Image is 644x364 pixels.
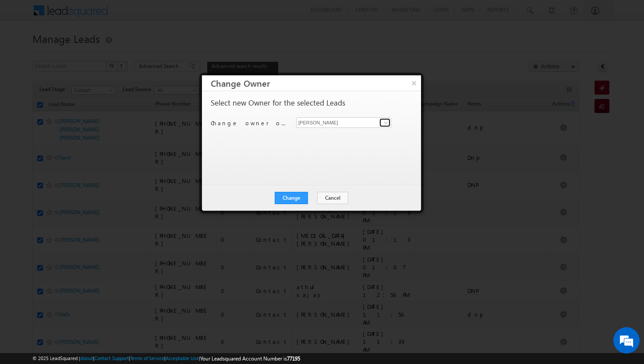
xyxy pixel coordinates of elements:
a: Contact Support [94,355,129,361]
div: Minimize live chat window [144,4,165,25]
button: Cancel [317,192,348,204]
input: Type to Search [296,117,391,128]
img: d_60004797649_company_0_60004797649 [15,46,37,57]
p: Select new Owner for the selected Leads [211,99,345,107]
a: Terms of Service [130,355,164,361]
span: © 2025 LeadSquared | | | | | [32,354,300,363]
textarea: Type your message and hit 'Enter' [11,81,160,262]
p: Change owner of 25 leads to [211,119,290,127]
button: × [407,75,421,91]
a: Acceptable Use [166,355,199,361]
em: Start Chat [119,270,159,282]
div: Chat with us now [46,46,147,57]
span: Your Leadsquared Account Number is [200,355,300,362]
a: About [80,355,93,361]
span: 77195 [287,355,300,362]
button: Change [275,192,308,204]
h3: Change Owner [211,75,421,91]
a: Show All Items [379,118,390,127]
